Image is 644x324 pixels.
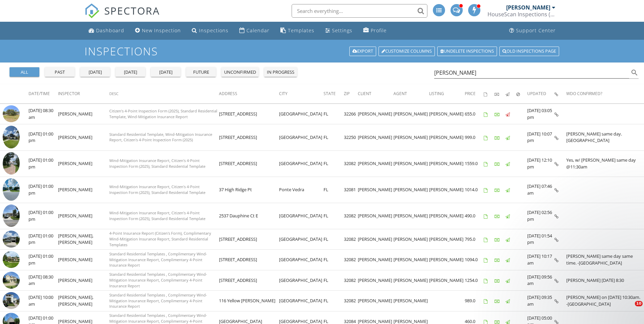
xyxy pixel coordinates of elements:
span: Zip [344,91,350,96]
td: FL [324,203,344,229]
th: Inspector: Not sorted. [58,84,109,103]
td: [GEOGRAPHIC_DATA] [279,203,324,229]
td: [DATE] 03:05 pm [527,104,554,124]
a: Templates [278,24,317,37]
span: 4-Point Insurance Report (Citizen's Form), Complimentary Wind-Mitigation Insurance Report, Standa... [109,231,211,247]
span: Citizen's 4-Point Inspection Form (2025), Standard Residential Template, Wind-Mitigation Insuranc... [109,108,217,119]
div: Profile [371,27,387,34]
input: Search [434,67,629,78]
th: Date/Time: Not sorted. [29,84,58,103]
div: [DATE] [118,69,143,76]
div: all [12,69,37,76]
td: FL [324,250,344,270]
th: Desc: Not sorted. [109,84,219,103]
td: [PERSON_NAME] [358,177,393,203]
div: Settings [332,27,352,34]
span: State [324,91,336,96]
td: 32082 [344,270,358,291]
td: FL [324,291,344,311]
td: [GEOGRAPHIC_DATA] [279,150,324,177]
a: Company Profile [361,24,389,37]
td: 32082 [344,250,358,270]
th: Published: Not sorted. [505,84,516,103]
td: FL [324,229,344,250]
div: [DATE] [83,69,107,76]
td: [PERSON_NAME], [PERSON_NAME] [58,229,109,250]
span: 10 [635,301,643,306]
span: Standard Residential Template, Wind-Mitigation Insurance Report, Citizen's 4-Point Inspection For... [109,132,212,143]
td: 795.0 [465,229,484,250]
td: [PERSON_NAME] [429,203,465,229]
td: [PERSON_NAME] [58,177,109,203]
td: [DATE] 12:10 pm [527,150,554,177]
div: Templates [288,27,314,34]
button: all [10,67,39,77]
h1: Inspections [85,45,560,57]
td: [PERSON_NAME] [429,270,465,291]
a: Calendar [237,24,272,37]
img: cover.jpg [3,231,20,248]
td: [PERSON_NAME] [58,270,109,291]
td: Ponte Vedra [279,177,324,203]
td: [GEOGRAPHIC_DATA] [279,229,324,250]
td: [PERSON_NAME] [358,203,393,229]
div: past [48,69,72,76]
td: [PERSON_NAME] [429,250,465,270]
span: WDO Confirmed? [566,91,602,96]
td: 32082 [344,291,358,311]
img: cover.jpg [3,251,20,268]
th: Address: Not sorted. [219,84,279,103]
td: 32081 [344,177,358,203]
td: [PERSON_NAME] [393,270,429,291]
td: [DATE] 08:30 am [29,104,58,124]
td: [PERSON_NAME] [358,229,393,250]
td: [STREET_ADDRESS] [219,124,279,150]
td: 32082 [344,203,358,229]
a: Undelete inspections [437,47,497,56]
span: Listing [429,91,444,96]
span: Address [219,91,237,96]
div: unconfirmed [224,69,256,76]
th: Updated: Not sorted. [527,84,554,103]
td: [GEOGRAPHIC_DATA] [279,104,324,124]
a: Inspections [189,24,231,37]
div: [DATE] [153,69,178,76]
div: Dashboard [96,27,124,34]
span: Standard Residential Templates , Complimentary Wind-Mitigation Insurance Report, Complimentary 4-... [109,292,207,309]
button: in progress [264,67,297,77]
a: Customize Columns [379,47,435,56]
span: Agent [393,91,407,96]
button: unconfirmed [221,67,259,77]
td: [PERSON_NAME] [429,229,465,250]
td: [DATE] 10:00 am [29,291,58,311]
img: cover.jpg [3,272,20,289]
iframe: Intercom live chat [621,301,637,317]
th: Inspection Details: Not sorted. [554,84,566,103]
td: [PERSON_NAME] [429,104,465,124]
a: Old inspections page [499,47,559,56]
a: Support Center [507,24,558,37]
span: Client [358,91,371,96]
span: Updated [527,91,546,96]
td: [PERSON_NAME] same day. [GEOGRAPHIC_DATA] [566,124,644,150]
td: [DATE] 07:46 am [527,177,554,203]
td: [DATE] 01:00 pm [29,250,58,270]
td: [PERSON_NAME] [358,291,393,311]
td: [PERSON_NAME] [429,150,465,177]
div: HouseScan Inspections (HOME) [487,11,555,18]
td: [DATE] 01:00 pm [29,229,58,250]
td: [DATE] 08:30 am [29,270,58,291]
td: 32250 [344,124,358,150]
td: [PERSON_NAME] [393,291,429,311]
div: in progress [267,69,294,76]
td: [DATE] 01:00 pm [29,177,58,203]
td: 490.0 [465,203,484,229]
i: search [630,69,639,77]
td: [GEOGRAPHIC_DATA] [279,270,324,291]
td: [PERSON_NAME] [358,124,393,150]
span: Standard Residential Templates , Complimentary Wind-Mitigation Insurance Report, Complimentary 4-... [109,251,207,268]
img: streetview [3,105,20,122]
td: 1559.0 [465,150,484,177]
th: Price: Not sorted. [465,84,484,103]
td: [PERSON_NAME] [393,150,429,177]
